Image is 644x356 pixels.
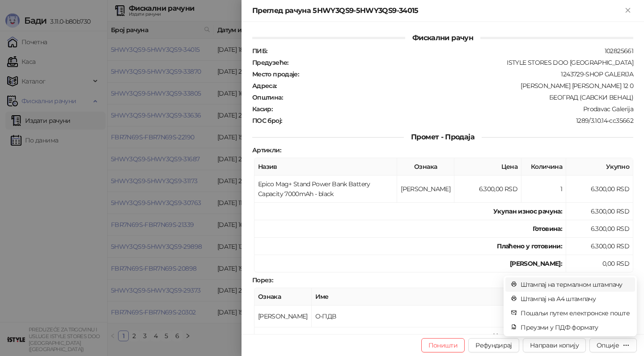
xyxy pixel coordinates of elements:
[566,238,633,255] td: 6.300,00 RSD
[252,5,623,16] div: Преглед рачуна 5HWY3QS9-5HWY3QS9-34015
[566,203,633,220] td: 6.300,00 RSD
[252,47,267,55] strong: ПИБ :
[566,158,633,176] th: Укупно
[252,70,299,78] strong: Место продаје :
[254,176,397,203] td: Epico Mag+ Stand Power Bank Battery Capacity 7000mAh - black
[566,220,633,238] td: 6.300,00 RSD
[566,176,633,203] td: 6.300,00 RSD
[312,306,530,327] td: О-ПДВ
[252,82,277,90] strong: Адреса :
[497,242,562,250] strong: Плаћено у готовини:
[252,117,282,125] strong: ПОС број :
[404,133,482,141] span: Промет - Продаја
[510,260,562,268] strong: [PERSON_NAME]:
[454,158,521,176] th: Цена
[405,34,480,42] span: Фискални рачун
[278,82,634,90] div: [PERSON_NAME] [PERSON_NAME] 12 0
[597,341,619,349] div: Опције
[521,280,630,289] span: Штампај на термалном штампачу
[289,59,634,67] div: ISTYLE STORES DOO [GEOGRAPHIC_DATA]
[454,176,521,203] td: 6.300,00 RSD
[523,338,586,352] button: Направи копију
[397,158,454,176] th: Ознака
[268,47,634,55] div: 102825661
[252,105,272,113] strong: Касир :
[312,288,530,306] th: Име
[533,225,562,233] strong: Готовина :
[273,105,634,113] div: Prodavac Galerija
[521,308,630,318] span: Пошаљи путем електронске поште
[252,93,283,101] strong: Општина :
[566,255,633,272] td: 0,00 RSD
[521,322,630,332] span: Преузми у ПДФ формату
[623,5,633,16] button: Close
[493,207,562,215] strong: Укупан износ рачуна :
[589,338,637,352] button: Опције
[254,306,312,327] td: [PERSON_NAME]
[300,70,634,78] div: 1243729-SHOP GALERIJA
[254,288,312,306] th: Ознака
[530,341,579,349] span: Направи копију
[252,146,281,154] strong: Артикли :
[421,338,465,352] button: Поништи
[254,158,397,176] th: Назив
[284,93,634,101] div: БЕОГРАД (САВСКИ ВЕНАЦ)
[521,176,566,203] td: 1
[521,158,566,176] th: Количина
[397,176,454,203] td: [PERSON_NAME]
[252,276,273,284] strong: Порез :
[493,332,562,340] strong: Укупан износ пореза:
[521,294,630,304] span: Штампај на А4 штампачу
[252,59,288,67] strong: Предузеће :
[468,338,519,352] button: Рефундирај
[283,117,634,125] div: 1289/3.10.14-cc35662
